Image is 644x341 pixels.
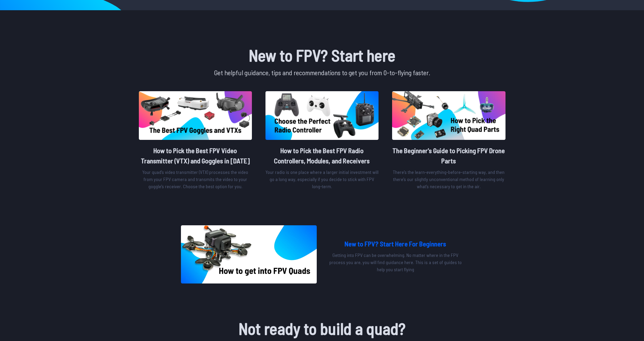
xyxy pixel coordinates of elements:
[265,168,379,190] p: Your radio is one place where a larger initial investment will go a long way, especially if you d...
[139,91,252,193] a: image of postHow to Pick the Best FPV Video Transmitter (VTX) and Goggles in [DATE]Your quad’s vi...
[139,168,252,190] p: Your quad’s video transmitter (VTX) processes the video from your FPV camera and transmits the vi...
[137,67,507,78] p: Get helpful guidance, tips and recommendations to get you from 0-to-flying faster.
[181,225,463,283] a: image of postNew to FPV? Start Here For BeginnersGetting into FPV can be overwhelming. No matter ...
[265,91,379,140] img: image of post
[392,91,505,193] a: image of postThe Beginner's Guide to Picking FPV Drone PartsThere’s the learn-everything-before-s...
[265,91,379,193] a: image of postHow to Pick the Best FPV Radio Controllers, Modules, and ReceiversYour radio is one ...
[392,168,505,190] p: There’s the learn-everything-before-starting way, and then there’s our slightly unconventional me...
[139,91,252,140] img: image of post
[392,91,505,140] img: image of post
[139,145,252,166] h2: How to Pick the Best FPV Video Transmitter (VTX) and Goggles in [DATE]
[328,251,463,273] p: Getting into FPV can be overwhelming. No matter where in the FPV process you are, you will find g...
[392,145,505,166] h2: The Beginner's Guide to Picking FPV Drone Parts
[181,225,317,283] img: image of post
[265,145,379,166] h2: How to Pick the Best FPV Radio Controllers, Modules, and Receivers
[137,43,507,67] h1: New to FPV? Start here
[137,316,507,341] h1: Not ready to build a quad?
[328,239,463,249] h2: New to FPV? Start Here For Beginners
